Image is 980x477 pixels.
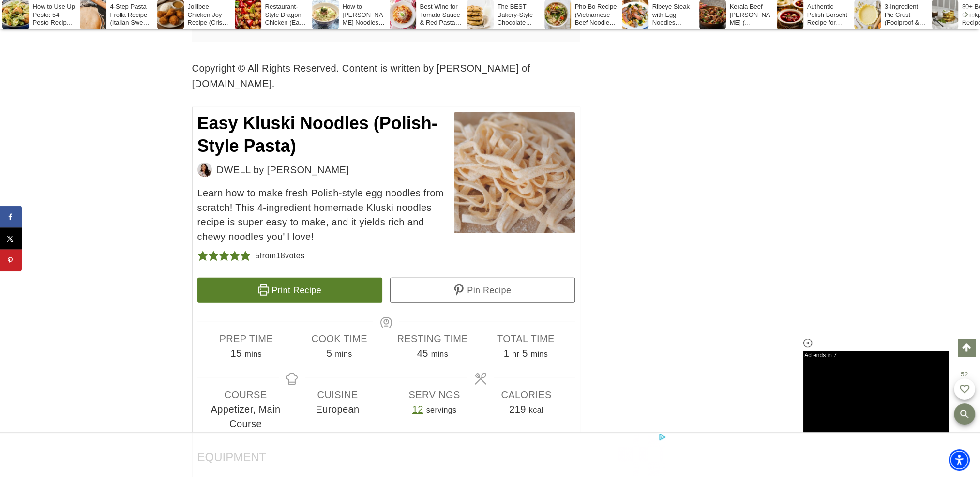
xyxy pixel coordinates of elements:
iframe: Advertisement [803,351,949,432]
span: Cuisine [292,388,384,402]
span: Rate this recipe 3 out of 5 stars [219,249,229,263]
span: mins [335,350,352,358]
span: servings [426,406,457,414]
span: Total Time [479,331,573,346]
span: 18 [276,252,285,260]
p: Copyright © All Rights Reserved. Content is written by [PERSON_NAME] of [DOMAIN_NAME]. [192,60,580,91]
span: mins [531,350,548,358]
span: Easy Kluski Noodles (Polish-Style Pasta) [197,113,437,156]
span: Rate this recipe 2 out of 5 stars [208,249,219,263]
span: 5 [522,348,528,358]
span: Calories [481,388,573,402]
span: European [292,402,384,417]
span: Learn how to make fresh Polish-style egg noodles from scratch! This 4-ingredient homemade Kluski ... [197,186,575,244]
span: mins [245,350,262,358]
span: hr [512,350,519,358]
div: from votes [256,249,305,263]
a: Print Recipe [197,278,382,303]
img: Kluski noodles ready to boil [454,112,575,233]
span: mins [431,350,448,358]
span: 5 [327,348,332,358]
a: Scroll to top [958,339,975,356]
span: See More [126,123,153,129]
span: Click Here for More Information [9,102,154,114]
span: 1 [504,348,510,358]
span: Sponsor [16,126,34,132]
span: Prep Time [200,331,293,346]
iframe: Advertisement [663,48,740,339]
span: 219 [509,404,526,415]
iframe: Advertisement [314,433,666,477]
div: Accessibility Menu [949,449,970,471]
span: Rate this recipe 1 out of 5 stars [197,249,208,263]
span: Course [200,388,292,402]
span: Appetizer, Main Course [200,402,292,431]
a: Pin Recipe [390,278,575,303]
span: 45 [417,348,428,358]
span: 15 [231,348,242,358]
a: Adjust recipe servings [412,404,423,415]
span: 5 [256,252,260,260]
span: Resting Time [386,331,480,346]
span: Ad by [4,126,15,132]
span: Rate this recipe 5 out of 5 stars [240,249,251,263]
span: kcal [529,406,543,414]
span: Servings [389,388,481,402]
span: DWELL by [PERSON_NAME] [217,163,349,177]
span: Rate this recipe 4 out of 5 stars [229,249,240,263]
span: Cook Time [293,331,386,346]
